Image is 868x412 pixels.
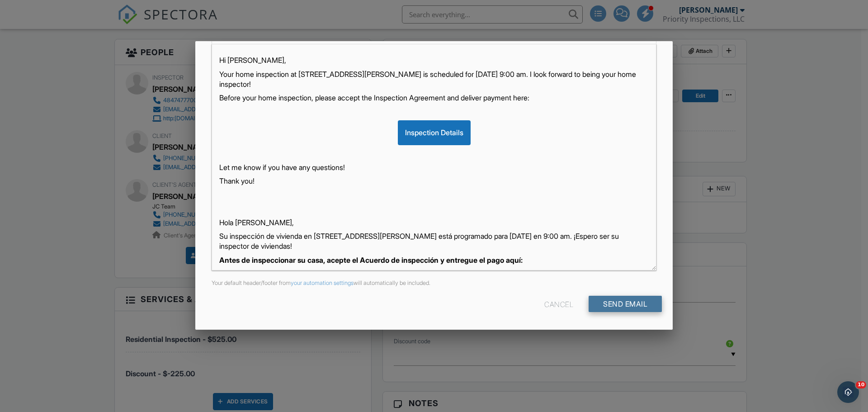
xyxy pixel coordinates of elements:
[837,381,859,403] iframe: Intercom live chat
[589,296,662,312] input: Send Email
[219,256,523,265] strong: Antes de inspeccionar su casa, acepte el Acuerdo de inspección y entregue el pago aquí:
[544,296,573,312] div: Cancel
[219,162,649,172] p: Let me know if you have any questions!
[219,55,649,65] p: Hi [PERSON_NAME],
[398,120,471,145] div: Inspection Details
[291,279,354,286] a: your automation settings
[206,279,662,287] div: Your default header/footer from will automatically be included.
[219,231,649,251] p: Su inspección de vivienda en [STREET_ADDRESS][PERSON_NAME] está programado para [DATE] en 9:00 am...
[219,218,649,227] p: Hola [PERSON_NAME],
[856,381,866,388] span: 10
[219,176,649,186] p: Thank you!
[219,93,649,103] p: Before your home inspection, please accept the Inspection Agreement and deliver payment here:
[398,128,471,137] a: Inspection Details
[219,69,649,90] p: Your home inspection at [STREET_ADDRESS][PERSON_NAME] is scheduled for [DATE] 9:00 am. I look for...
